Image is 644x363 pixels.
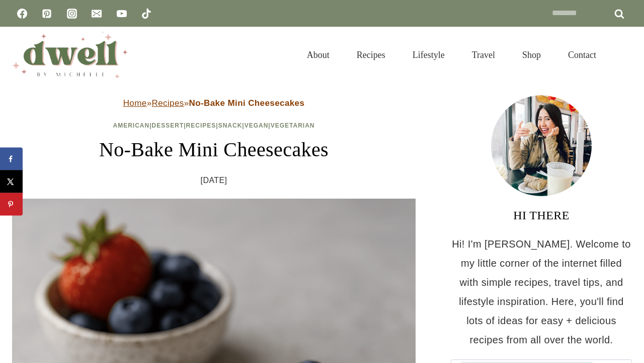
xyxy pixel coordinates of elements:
a: Dessert [152,122,184,129]
h1: No-Bake Mini Cheesecakes [12,135,416,165]
a: About [293,37,343,73]
a: Home [123,98,147,108]
strong: No-Bake Mini Cheesecakes [189,98,305,108]
a: Contact [554,37,610,73]
a: Vegan [245,122,269,129]
a: Pinterest [37,4,57,24]
a: Shop [509,37,554,73]
a: Instagram [62,4,82,24]
a: Email [87,4,107,24]
button: View Search Form [615,46,632,64]
a: Snack [218,122,243,129]
a: Travel [458,37,509,73]
img: DWELL by michelle [12,32,128,78]
p: Hi! I'm [PERSON_NAME]. Welcome to my little corner of the internet filled with simple recipes, tr... [451,234,632,349]
nav: Primary Navigation [293,37,610,73]
a: Facebook [12,4,32,24]
a: Recipes [343,37,399,73]
a: Lifestyle [399,37,458,73]
a: Recipes [186,122,216,129]
time: [DATE] [201,173,227,188]
a: TikTok [136,4,156,24]
a: American [113,122,150,129]
a: YouTube [112,4,132,24]
span: | | | | | [113,122,315,129]
span: » » [123,98,305,108]
a: Recipes [151,98,184,108]
h3: HI THERE [451,206,632,224]
a: Vegetarian [271,122,315,129]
